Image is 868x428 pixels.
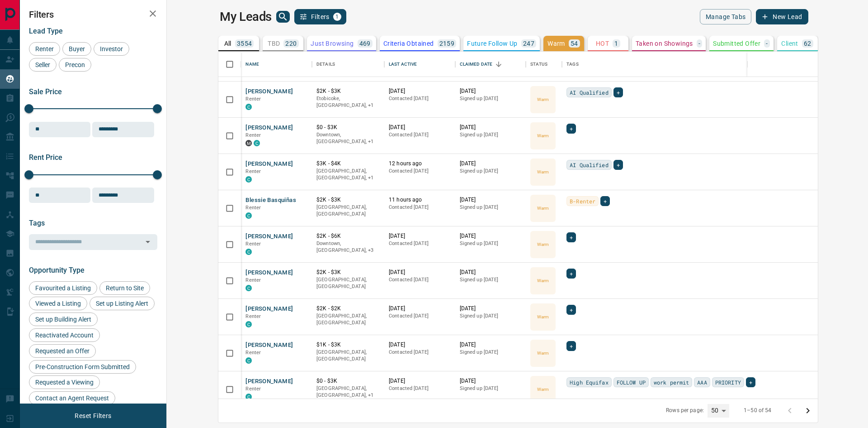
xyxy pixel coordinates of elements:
[460,52,493,77] div: Claimed Date
[29,360,136,374] div: Pre-Construction Form Submitted
[566,269,576,279] div: +
[389,232,451,240] p: [DATE]
[316,160,380,168] p: $3K - $4K
[566,124,576,134] div: +
[389,87,451,95] p: [DATE]
[29,153,62,162] span: Rent Price
[604,197,607,206] span: +
[245,357,252,364] div: condos.ca
[316,305,380,313] p: $2K - $2K
[316,240,380,254] p: North York, West End, Toronto
[698,40,700,47] p: -
[32,284,94,292] span: Favourited a Listing
[29,328,100,342] div: Reactivated Account
[389,196,451,204] p: 11 hours ago
[617,88,620,97] span: +
[389,95,451,102] p: Contacted [DATE]
[708,404,729,417] div: 50
[460,160,522,168] p: [DATE]
[245,205,261,211] span: Renter
[254,140,260,146] div: condos.ca
[32,61,53,68] span: Seller
[389,52,417,77] div: Last Active
[245,241,261,247] span: Renter
[94,42,129,56] div: Investor
[562,52,845,77] div: Tags
[316,204,380,218] p: [GEOGRAPHIC_DATA], [GEOGRAPHIC_DATA]
[537,205,549,212] p: Warm
[142,236,154,248] button: Open
[32,347,93,355] span: Requested an Offer
[245,212,252,219] div: condos.ca
[537,168,549,175] p: Warm
[460,349,522,356] p: Signed up [DATE]
[570,124,573,133] span: +
[697,378,707,387] span: AAA
[617,378,646,387] span: FOLLOW UP
[245,168,261,174] span: Renter
[570,88,609,97] span: AI Qualified
[713,40,760,47] p: Submitted Offer
[566,232,576,242] div: +
[460,87,522,95] p: [DATE]
[97,45,126,53] span: Investor
[749,378,752,387] span: +
[316,131,380,145] p: Toronto
[389,131,451,139] p: Contacted [DATE]
[537,386,549,393] p: Warm
[316,385,380,399] p: Toronto
[389,349,451,356] p: Contacted [DATE]
[460,276,522,284] p: Signed up [DATE]
[537,96,549,103] p: Warm
[570,269,573,278] span: +
[460,131,522,139] p: Signed up [DATE]
[66,45,88,53] span: Buyer
[316,313,380,327] p: [GEOGRAPHIC_DATA], [GEOGRAPHIC_DATA]
[537,350,549,356] p: Warm
[245,269,293,277] button: [PERSON_NAME]
[715,378,741,387] span: PRIORITY
[570,233,573,242] span: +
[467,40,517,47] p: Future Follow Up
[439,40,455,47] p: 2159
[614,40,618,47] p: 1
[316,168,380,182] p: Toronto
[460,124,522,131] p: [DATE]
[389,305,451,313] p: [DATE]
[389,377,451,385] p: [DATE]
[492,58,505,71] button: Sort
[29,9,157,20] h2: Filters
[530,52,547,77] div: Status
[570,378,609,387] span: High Equifax
[32,394,112,402] span: Contact an Agent Request
[756,9,808,24] button: New Lead
[389,168,451,175] p: Contacted [DATE]
[460,269,522,276] p: [DATE]
[268,40,280,47] p: TBD
[245,305,293,313] button: [PERSON_NAME]
[666,407,704,414] p: Rows per page:
[316,276,380,290] p: [GEOGRAPHIC_DATA], [GEOGRAPHIC_DATA]
[460,341,522,349] p: [DATE]
[29,42,60,56] div: Renter
[613,160,623,170] div: +
[29,375,100,389] div: Requested a Viewing
[245,104,252,110] div: condos.ca
[245,277,261,283] span: Renter
[245,285,252,291] div: condos.ca
[744,407,771,414] p: 1–50 of 54
[799,402,817,420] button: Go to next page
[316,349,380,363] p: [GEOGRAPHIC_DATA], [GEOGRAPHIC_DATA]
[312,52,384,77] div: Details
[29,391,115,405] div: Contact an Agent Request
[245,140,252,146] div: mrloft.ca
[245,341,293,350] button: [PERSON_NAME]
[460,168,522,175] p: Signed up [DATE]
[654,378,689,387] span: work permit
[316,232,380,240] p: $2K - $6K
[389,204,451,211] p: Contacted [DATE]
[547,40,565,47] p: Warm
[29,281,97,295] div: Favourited a Listing
[29,344,96,358] div: Requested an Offer
[617,160,620,169] span: +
